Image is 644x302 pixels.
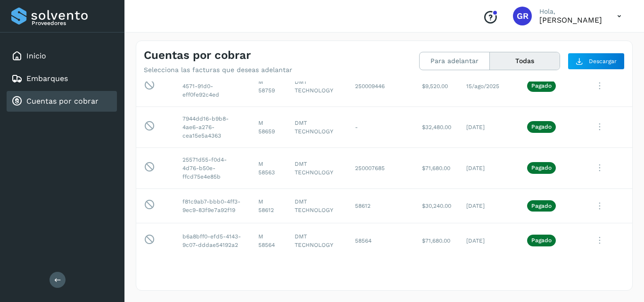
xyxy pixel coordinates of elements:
span: Descargar [589,57,617,65]
td: M 58759 [251,65,287,106]
td: [DATE] [459,106,520,147]
h4: Cuentas por cobrar [144,49,251,62]
td: $30,240.00 [414,188,459,223]
td: DMT TECHNOLOGY [287,65,347,106]
div: Inicio [7,46,117,66]
p: Pagado [531,237,552,244]
p: Hola, [539,8,602,16]
td: 58612 [347,188,414,223]
td: [DATE] [459,223,520,258]
td: 58564 [347,223,414,258]
p: GILBERTO RODRIGUEZ ARANDA [539,16,602,24]
p: Pagado [531,164,552,171]
td: $71,680.00 [414,147,459,188]
td: 250007685 [347,147,414,188]
p: Proveedores [32,20,113,26]
td: 250009446 [347,65,414,106]
p: Pagado [531,82,552,89]
td: DMT TECHNOLOGY [287,223,347,258]
td: M 58563 [251,147,287,188]
p: Pagado [531,123,552,130]
td: 25571d55-f0d4-4d76-b50e-ffcd75e4e85b [175,147,251,188]
a: Inicio [26,51,46,60]
td: M 58659 [251,106,287,147]
td: $9,520.00 [414,65,459,106]
td: [DATE] [459,147,520,188]
td: DMT TECHNOLOGY [287,188,347,223]
button: Todas [490,52,560,70]
td: M 58564 [251,223,287,258]
td: b6a8bff0-efd5-4143-9c07-dddae54192a2 [175,223,251,258]
td: 7944dd16-b9b8-4ae6-a276-cea15e5a4363 [175,106,251,147]
td: [DATE] [459,188,520,223]
td: M 58612 [251,188,287,223]
div: Cuentas por cobrar [7,91,117,112]
button: Descargar [568,53,625,70]
td: $32,480.00 [414,106,459,147]
a: Cuentas por cobrar [26,97,99,106]
td: DMT TECHNOLOGY [287,106,347,147]
p: Pagado [531,203,552,209]
td: - [347,106,414,147]
a: Embarques [26,74,68,83]
p: Selecciona las facturas que deseas adelantar [144,66,292,74]
div: Embarques [7,68,117,89]
td: 15/ago/2025 [459,65,520,106]
td: f81c9ab7-bbb0-4ff3-9ec9-83f9e7a92f19 [175,188,251,223]
td: $71,680.00 [414,223,459,258]
td: DMT TECHNOLOGY [287,147,347,188]
button: Para adelantar [420,52,490,70]
td: bd8912bc-c826-4571-91d0-eff0fe92c4ed [175,65,251,106]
